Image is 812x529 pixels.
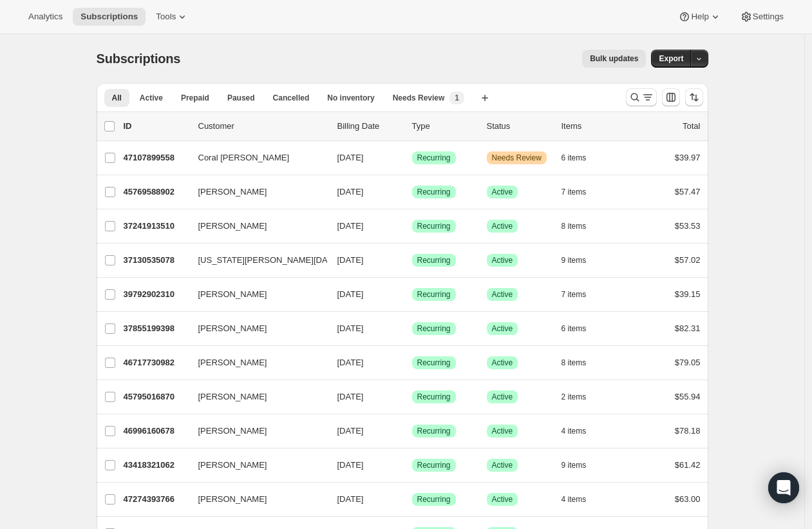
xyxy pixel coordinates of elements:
span: [DATE] [337,323,364,333]
span: Recurring [417,358,451,368]
span: Tools [156,12,176,22]
button: Coral [PERSON_NAME] [191,148,319,168]
span: 9 items [562,460,587,470]
span: Recurring [417,289,451,300]
span: All [112,93,122,103]
p: 39792902310 [124,288,188,301]
p: ID [124,120,188,133]
span: [PERSON_NAME] [198,493,267,506]
span: Recurring [417,221,451,231]
p: 37855199398 [124,322,188,335]
div: 46996160678[PERSON_NAME][DATE]SuccessRecurringSuccessActive4 items$78.18 [124,422,701,440]
p: 47107899558 [124,151,188,164]
span: Needs Review [492,153,542,163]
span: Subscriptions [97,52,181,66]
button: Sort the results [685,88,703,106]
span: $55.94 [675,392,701,401]
span: $79.05 [675,358,701,367]
button: Subscriptions [73,8,146,26]
span: [DATE] [337,392,364,401]
div: 43418321062[PERSON_NAME][DATE]SuccessRecurringSuccessActive9 items$61.42 [124,456,701,474]
button: [PERSON_NAME] [191,318,319,339]
button: [US_STATE][PERSON_NAME][DATE] [191,250,319,271]
span: Recurring [417,153,451,163]
span: Active [492,426,513,436]
span: Needs Review [393,93,445,103]
div: Open Intercom Messenger [768,472,799,503]
button: 8 items [562,217,601,235]
span: Recurring [417,460,451,470]
div: Items [562,120,626,133]
span: Export [659,53,683,64]
span: Active [492,255,513,265]
p: 43418321062 [124,459,188,472]
div: IDCustomerBilling DateTypeStatusItemsTotal [124,120,701,133]
button: 6 items [562,149,601,167]
div: 47107899558Coral [PERSON_NAME][DATE]SuccessRecurringWarningNeeds Review6 items$39.97 [124,149,701,167]
span: [US_STATE][PERSON_NAME][DATE] [198,254,340,267]
span: [PERSON_NAME] [198,186,267,198]
span: [PERSON_NAME] [198,425,267,438]
span: 2 items [562,392,587,402]
span: [DATE] [337,426,364,436]
span: [DATE] [337,494,364,504]
span: Active [140,93,163,103]
span: $61.42 [675,460,701,470]
button: Search and filter results [626,88,657,106]
button: Create new view [475,89,495,107]
span: 4 items [562,494,587,505]
button: Help [670,8,729,26]
button: [PERSON_NAME] [191,421,319,441]
span: Active [492,289,513,300]
span: Analytics [28,12,62,22]
span: 8 items [562,221,587,231]
span: Recurring [417,323,451,334]
div: Type [412,120,477,133]
span: 9 items [562,255,587,265]
button: 7 items [562,183,601,201]
span: 1 [455,93,459,103]
span: [PERSON_NAME] [198,459,267,472]
span: Bulk updates [590,53,638,64]
span: $39.15 [675,289,701,299]
button: Tools [148,8,196,26]
span: Recurring [417,255,451,265]
span: Active [492,323,513,334]
span: Prepaid [181,93,209,103]
span: Cancelled [273,93,310,103]
button: [PERSON_NAME] [191,284,319,305]
p: 46717730982 [124,356,188,369]
button: 8 items [562,354,601,372]
button: Export [651,50,691,68]
p: 37130535078 [124,254,188,267]
span: Subscriptions [80,12,138,22]
span: Active [492,494,513,505]
p: 46996160678 [124,425,188,438]
div: 39792902310[PERSON_NAME][DATE]SuccessRecurringSuccessActive7 items$39.15 [124,285,701,303]
div: 45769588902[PERSON_NAME][DATE]SuccessRecurringSuccessActive7 items$57.47 [124,183,701,201]
span: [DATE] [337,289,364,299]
p: Customer [198,120,327,133]
span: Recurring [417,426,451,436]
div: 45795016870[PERSON_NAME][DATE]SuccessRecurringSuccessActive2 items$55.94 [124,388,701,406]
div: 47274393766[PERSON_NAME][DATE]SuccessRecurringSuccessActive4 items$63.00 [124,490,701,508]
span: [PERSON_NAME] [198,356,267,369]
button: 9 items [562,251,601,269]
button: [PERSON_NAME] [191,352,319,373]
div: 37130535078[US_STATE][PERSON_NAME][DATE][DATE]SuccessRecurringSuccessActive9 items$57.02 [124,251,701,269]
p: 47274393766 [124,493,188,506]
div: 37855199398[PERSON_NAME][DATE]SuccessRecurringSuccessActive6 items$82.31 [124,320,701,338]
span: Recurring [417,187,451,197]
p: Status [487,120,551,133]
span: Recurring [417,392,451,402]
span: 6 items [562,323,587,334]
span: $39.97 [675,153,701,162]
span: [PERSON_NAME] [198,288,267,301]
button: 4 items [562,490,601,508]
span: Coral [PERSON_NAME] [198,151,290,164]
button: [PERSON_NAME] [191,216,319,236]
span: $63.00 [675,494,701,504]
span: Active [492,358,513,368]
button: [PERSON_NAME] [191,489,319,510]
button: Settings [732,8,791,26]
